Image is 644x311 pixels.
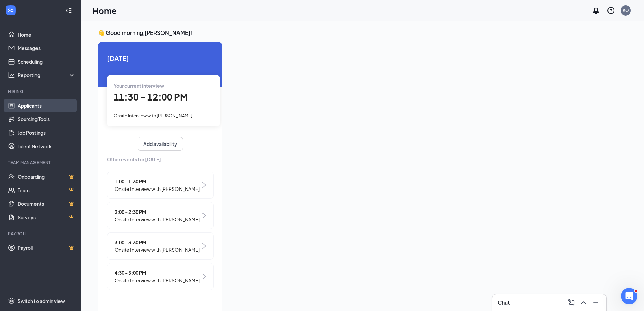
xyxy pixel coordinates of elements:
[138,137,183,151] button: Add availability
[114,83,164,89] span: Your current interview
[115,208,200,216] span: 2:00 - 2:30 PM
[18,297,65,304] div: Switch to admin view
[8,89,74,94] div: Hiring
[567,298,575,307] svg: ComposeMessage
[18,55,75,68] a: Scheduling
[115,185,200,193] span: Onsite Interview with [PERSON_NAME]
[8,297,15,304] svg: Settings
[18,99,75,112] a: Applicants
[65,7,72,14] svg: Collapse
[8,231,74,237] div: Payroll
[592,6,600,15] svg: Notifications
[115,269,200,276] span: 4:30 - 5:00 PM
[115,246,200,253] span: Onsite Interview with [PERSON_NAME]
[18,241,75,254] a: PayrollCrown
[18,41,75,55] a: Messages
[115,216,200,223] span: Onsite Interview with [PERSON_NAME]
[18,126,75,139] a: Job Postings
[8,160,74,165] div: Team Management
[8,72,15,79] svg: Analysis
[115,276,200,284] span: Onsite Interview with [PERSON_NAME]
[18,197,75,210] a: DocumentsCrown
[592,298,600,307] svg: Minimize
[114,113,192,118] span: Onsite Interview with [PERSON_NAME]
[18,112,75,126] a: Sourcing Tools
[18,72,76,79] div: Reporting
[578,297,589,308] button: ChevronUp
[18,210,75,224] a: SurveysCrown
[621,288,637,304] iframe: Intercom live chat
[107,53,214,63] span: [DATE]
[18,170,75,183] a: OnboardingCrown
[623,7,629,13] div: AO
[93,5,117,16] h1: Home
[590,297,601,308] button: Minimize
[18,183,75,197] a: TeamCrown
[115,178,200,185] span: 1:00 - 1:30 PM
[115,239,200,246] span: 3:00 - 3:30 PM
[18,28,75,41] a: Home
[98,29,606,37] h3: 👋 Good morning, [PERSON_NAME] !
[607,6,615,15] svg: QuestionInfo
[114,91,188,103] span: 11:30 - 12:00 PM
[498,299,510,306] h3: Chat
[566,297,577,308] button: ComposeMessage
[18,139,75,153] a: Talent Network
[579,298,588,307] svg: ChevronUp
[7,7,14,14] svg: WorkstreamLogo
[107,156,214,163] span: Other events for [DATE]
